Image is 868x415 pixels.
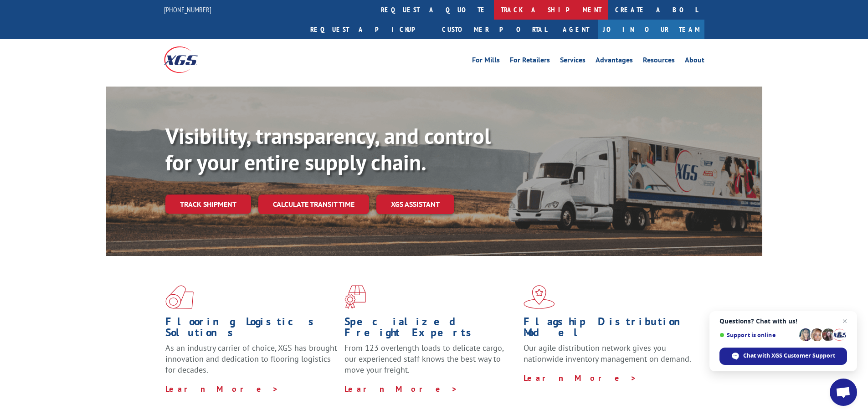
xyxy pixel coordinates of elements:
[685,56,704,67] a: About
[165,384,279,394] a: Learn More >
[258,195,369,214] a: Calculate transit time
[165,343,337,375] span: As an industry carrier of choice, XGS has brought innovation and dedication to flooring logistics...
[344,316,517,343] h1: Specialized Freight Experts
[719,318,847,325] span: Questions? Chat with us!
[165,195,251,214] a: Track shipment
[165,316,338,343] h1: Flooring Logistics Solutions
[472,56,500,67] a: For Mills
[719,348,847,365] div: Chat with XGS Customer Support
[719,332,796,338] span: Support is online
[524,343,691,364] span: Our agile distribution network gives you nationwide inventory management on demand.
[554,20,598,39] a: Agent
[344,285,366,309] img: xgs-icon-focused-on-flooring-red
[344,343,517,383] p: From 123 overlength loads to delicate cargo, our experienced staff knows the best way to move you...
[165,285,194,309] img: xgs-icon-total-supply-chain-intelligence-red
[303,20,435,39] a: Request a pickup
[164,5,211,14] a: [PHONE_NUMBER]
[435,20,554,39] a: Customer Portal
[510,56,550,67] a: For Retailers
[376,195,454,214] a: XGS ASSISTANT
[524,373,637,383] a: Learn More >
[344,384,458,394] a: Learn More >
[165,122,491,176] b: Visibility, transparency, and control for your entire supply chain.
[743,352,835,360] span: Chat with XGS Customer Support
[596,56,633,67] a: Advantages
[598,20,704,39] a: Join Our Team
[560,56,586,67] a: Services
[839,316,850,327] span: Close chat
[524,316,696,343] h1: Flagship Distribution Model
[524,285,555,309] img: xgs-icon-flagship-distribution-model-red
[830,379,857,406] div: Open chat
[643,56,675,67] a: Resources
